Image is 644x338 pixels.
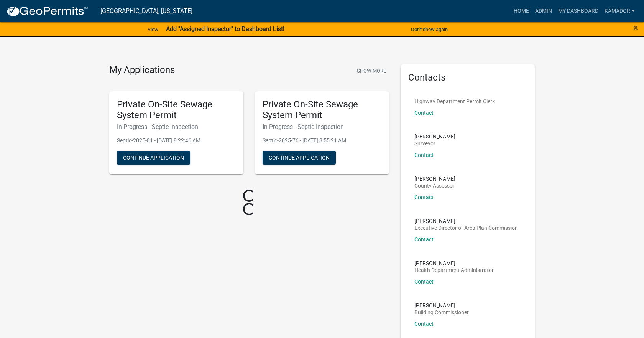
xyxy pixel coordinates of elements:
[117,123,236,130] h6: In Progress - Septic Inspection
[414,218,518,224] p: [PERSON_NAME]
[263,99,381,121] h5: Private On-Site Sewage System Permit
[532,4,555,18] a: Admin
[633,23,638,32] button: Close
[414,267,494,273] p: Health Department Administrator
[414,310,469,315] p: Building Commissioner
[109,64,175,76] h4: My Applications
[263,123,381,130] h6: In Progress - Septic Inspection
[414,141,455,146] p: Surveyor
[408,23,451,36] button: Don't show again
[414,134,455,139] p: [PERSON_NAME]
[414,303,469,308] p: [PERSON_NAME]
[555,4,601,18] a: My Dashboard
[117,137,236,145] p: Septic-2025-81 - [DATE] 8:22:46 AM
[263,151,336,165] button: Continue Application
[117,151,190,165] button: Continue Application
[414,176,455,181] p: [PERSON_NAME]
[408,72,527,83] h5: Contacts
[354,64,389,77] button: Show More
[511,4,532,18] a: Home
[414,194,434,200] a: Contact
[414,225,518,231] p: Executive Director of Area Plan Commission
[601,4,638,18] a: Kamador
[414,152,434,158] a: Contact
[414,321,434,327] a: Contact
[117,99,236,121] h5: Private On-Site Sewage System Permit
[166,25,284,33] strong: Add "Assigned Inspector" to Dashboard List!
[414,110,434,116] a: Contact
[100,5,192,18] a: [GEOGRAPHIC_DATA], [US_STATE]
[263,137,381,145] p: Septic-2025-76 - [DATE] 8:55:21 AM
[414,236,434,242] a: Contact
[414,99,495,104] p: Highway Department Permit Clerk
[414,183,455,188] p: County Assessor
[414,261,494,266] p: [PERSON_NAME]
[633,22,638,33] span: ×
[414,279,434,285] a: Contact
[145,23,161,36] a: View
